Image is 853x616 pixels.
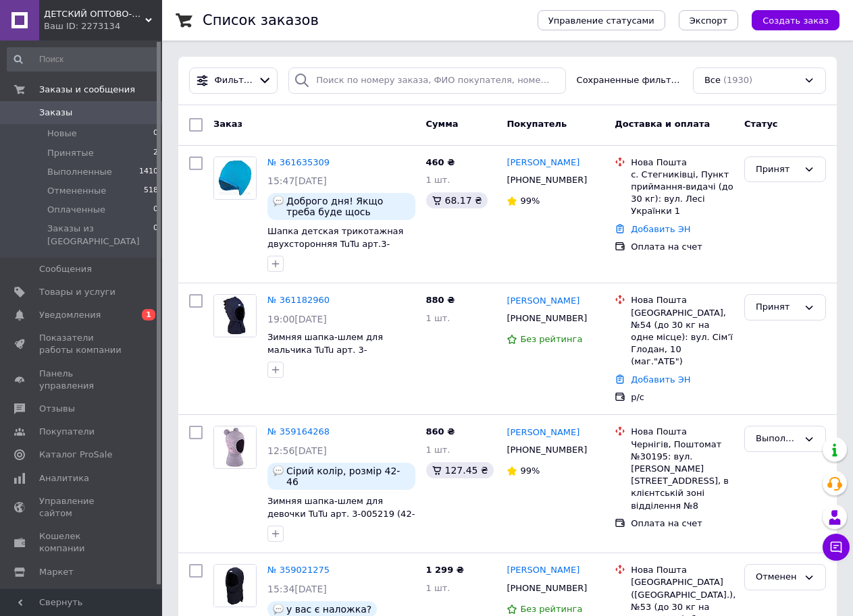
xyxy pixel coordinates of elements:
[47,204,105,216] span: Оплаченные
[426,426,455,437] span: 860 ₴
[426,119,459,129] span: Сумма
[426,313,450,323] span: 1 шт.
[507,295,579,308] a: [PERSON_NAME]
[215,74,253,87] span: Фильтры
[213,564,257,607] a: Фото товару
[426,462,494,478] div: 127.45 ₴
[153,223,158,247] span: 0
[39,84,135,96] span: Заказы и сообщения
[267,314,327,325] span: 19:00[DATE]
[631,564,733,576] div: Нова Пошта
[631,426,733,438] div: Нова Пошта
[39,495,125,520] span: Управление сайтом
[507,313,587,323] span: [PHONE_NUMBER]
[507,445,587,455] span: [PHONE_NUMBER]
[631,391,733,403] div: р/с
[679,10,738,30] button: Экспорт
[507,157,579,169] a: [PERSON_NAME]
[47,147,94,159] span: Принятые
[538,10,665,30] button: Управление статусами
[214,426,256,468] img: Фото товару
[631,517,733,530] div: Оплата на счет
[520,334,582,344] span: Без рейтинга
[520,604,582,614] span: Без рейтинга
[267,496,415,531] a: Зимняя шапка-шлем для девочки TuTu арт. 3-005219 (42-46) 42-46 см., серый
[631,374,690,385] a: Добавить ЭН
[47,166,112,178] span: Выполненные
[39,286,115,298] span: Товары и услуги
[286,604,371,615] span: у вас є наложка?
[704,74,721,87] span: Все
[756,570,798,584] div: Отменен
[631,157,733,169] div: Нова Пошта
[267,584,327,594] span: 15:34[DATE]
[39,566,74,578] span: Маркет
[213,294,257,337] a: Фото товару
[507,564,579,577] a: [PERSON_NAME]
[756,163,798,177] div: Принят
[214,157,256,199] img: Фото товару
[153,128,158,140] span: 0
[426,157,455,167] span: 460 ₴
[47,185,106,197] span: Отмененные
[267,157,330,167] a: № 361635309
[577,74,682,87] span: Сохраненные фильтры:
[520,196,540,206] span: 99%
[756,432,798,446] div: Выполнен
[426,295,455,305] span: 880 ₴
[426,445,450,455] span: 1 шт.
[738,15,839,25] a: Создать заказ
[507,175,587,185] span: [PHONE_NUMBER]
[39,472,89,484] span: Аналитика
[213,119,242,129] span: Заказ
[286,466,410,487] span: Сірий колір, розмір 42-46
[267,226,403,274] a: Шапка детская трикотажная двухсторонняя TuTu арт.3-004025(46-50, 50-54) 50-54, Бирюзовый
[286,196,410,217] span: Доброго дня! Якщо треба буде щось уточнити, пишіть у вайбер, будь ласка. Дякую
[44,20,162,32] div: Ваш ID: 2273134
[426,565,464,575] span: 1 299 ₴
[39,368,125,392] span: Панель управления
[507,583,587,593] span: [PHONE_NUMBER]
[39,530,125,555] span: Кошелек компании
[631,439,733,512] div: Чернігів, Поштомат №30195: вул. [PERSON_NAME][STREET_ADDRESS], в клієнтській зоні відділення №8
[39,449,112,461] span: Каталог ProSale
[44,8,145,20] span: ДЕТСКИЙ ОПТОВО-РОЗНИЧНЫЙ ИНТЕРНЕТ-МАГАЗИН "TUTU"
[213,157,257,200] a: Фото товару
[153,147,158,159] span: 2
[273,466,284,476] img: :speech_balloon:
[273,196,284,206] img: :speech_balloon:
[214,295,256,337] img: Фото товару
[47,223,153,247] span: Заказы из [GEOGRAPHIC_DATA]
[823,534,850,561] button: Чат с покупателем
[615,119,710,129] span: Доставка и оплата
[744,119,778,129] span: Статус
[756,300,798,314] div: Принят
[631,169,733,218] div: с. Стегниківці, Пункт приймання-видачі (до 30 кг): вул. Лесі Українки 1
[548,16,654,26] span: Управление статусами
[142,309,155,320] span: 1
[631,224,690,234] a: Добавить ЭН
[723,75,752,85] span: (1930)
[153,204,158,216] span: 0
[39,107,72,119] span: Заказы
[267,565,330,575] a: № 359021275
[39,263,92,275] span: Сообщения
[631,294,733,306] div: Нова Пошта
[267,295,330,305] a: № 361182960
[762,16,829,26] span: Создать заказ
[267,175,327,186] span: 15:47[DATE]
[7,47,159,72] input: Поиск
[273,604,284,615] img: :speech_balloon:
[631,241,733,253] div: Оплата на счет
[752,10,839,30] button: Создать заказ
[267,332,413,380] a: Зимняя шапка-шлем для мальчика TuTu арт. 3-005778(42-46, 46-50 см.) 46-50, Синий
[139,166,158,178] span: 1410
[39,426,95,438] span: Покупатели
[39,403,75,415] span: Отзывы
[39,332,125,356] span: Показатели работы компании
[267,445,327,456] span: 12:56[DATE]
[144,185,158,197] span: 518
